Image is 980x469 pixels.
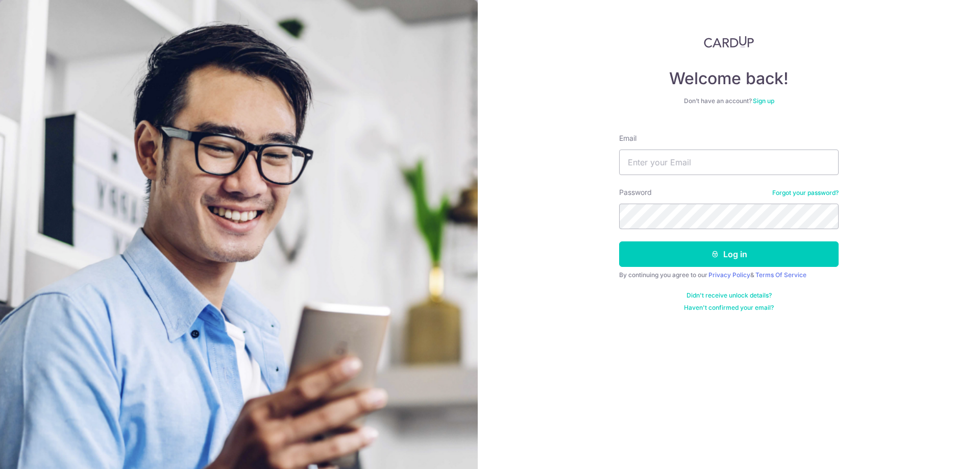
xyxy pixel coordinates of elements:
a: Didn't receive unlock details? [687,291,772,300]
h4: Welcome back! [619,68,839,89]
div: By continuing you agree to our & [619,271,839,279]
a: Privacy Policy [708,271,750,279]
img: CardUp Logo [704,36,754,48]
input: Enter your Email [619,150,839,175]
a: Forgot your password? [772,189,839,197]
label: Password [619,187,652,198]
a: Haven't confirmed your email? [684,304,774,312]
button: Log in [619,241,839,267]
label: Email [619,133,636,143]
a: Sign up [753,97,774,105]
div: Don’t have an account? [619,97,839,105]
a: Terms Of Service [755,271,806,279]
